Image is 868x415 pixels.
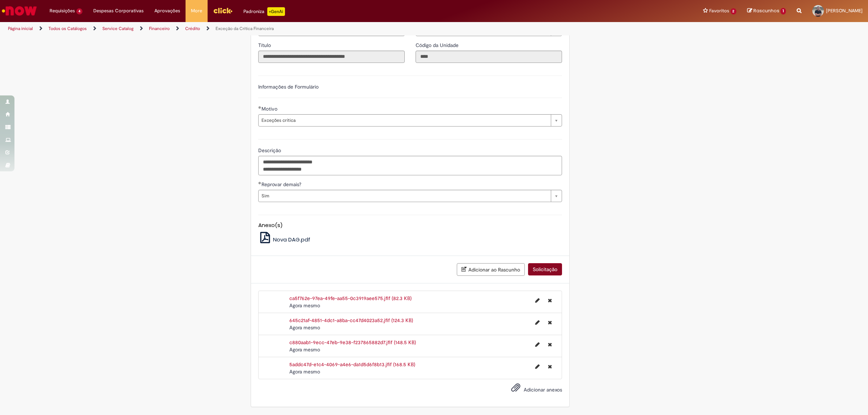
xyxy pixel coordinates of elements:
[258,84,319,90] label: Informações de Formulário
[258,156,562,176] textarea: Descrição
[289,302,320,309] time: 29/08/2025 17:19:40
[289,346,320,353] time: 29/08/2025 17:19:39
[93,7,144,14] span: Despesas Corporativas
[531,317,544,328] button: Editar nome de arquivo 645c21af-4851-4dc1-a8ba-cc47d4023a52.jfif
[258,106,261,109] span: Obrigatório Preenchido
[289,324,320,331] time: 29/08/2025 17:19:39
[261,106,279,112] span: Motivo
[457,263,525,276] button: Adicionar ao Rascunho
[747,8,786,14] a: Rascunhos
[8,26,33,31] a: Página inicial
[243,7,285,16] div: Padroniza
[528,263,562,275] button: Solicitação
[261,181,303,188] span: Reprovar demais?
[258,42,272,49] label: Somente leitura - Título
[709,7,729,14] span: Favoritos
[191,7,202,14] span: More
[1,4,38,18] img: ServiceNow
[258,181,261,184] span: Obrigatório Preenchido
[258,222,562,228] h5: Anexo(s)
[258,236,311,243] a: Nova DAG.pdf
[261,115,547,126] span: Exceções crítica
[289,368,320,375] span: Agora mesmo
[531,339,544,350] button: Editar nome de arquivo c880aab1-9ecc-47eb-9e38-f237865882d7.jfif
[289,339,416,346] a: c880aab1-9ecc-47eb-9e38-f237865882d7.jfif (148.5 KB)
[509,381,522,398] button: Adicionar anexos
[753,7,779,14] span: Rascunhos
[416,42,460,49] label: Somente leitura - Código da Unidade
[544,339,556,350] button: Excluir c880aab1-9ecc-47eb-9e38-f237865882d7.jfif
[531,295,544,306] button: Editar nome de arquivo ca5f762e-97ea-49fe-aa55-0c3919aee575.jfif
[258,51,405,63] input: Título
[524,386,562,393] span: Adicionar anexos
[48,26,87,31] a: Todos os Catálogos
[416,51,562,63] input: Código da Unidade
[289,346,320,353] span: Agora mesmo
[50,7,75,14] span: Requisições
[289,295,412,301] a: ca5f762e-97ea-49fe-aa55-0c3919aee575.jfif (82.3 KB)
[289,368,320,375] time: 29/08/2025 17:19:38
[154,7,180,14] span: Aprovações
[267,7,285,16] p: +GenAi
[273,236,310,243] span: Nova DAG.pdf
[531,361,544,372] button: Editar nome de arquivo 5addc47d-e1c4-4069-a4e6-da1d5d6f8b13.jfif
[289,324,320,331] span: Agora mesmo
[149,26,170,31] a: Financeiro
[780,8,786,14] span: 1
[258,42,272,48] span: Somente leitura - Título
[216,26,274,31] a: Exceção da Crítica Financeira
[544,361,556,372] button: Excluir 5addc47d-e1c4-4069-a4e6-da1d5d6f8b13.jfif
[289,302,320,309] span: Agora mesmo
[826,8,863,14] span: [PERSON_NAME]
[544,295,556,306] button: Excluir ca5f762e-97ea-49fe-aa55-0c3919aee575.jfif
[76,8,82,14] span: 4
[258,147,282,154] span: Descrição
[5,22,573,35] ul: Trilhas de página
[731,8,737,14] span: 2
[544,317,556,328] button: Excluir 645c21af-4851-4dc1-a8ba-cc47d4023a52.jfif
[102,26,133,31] a: Service Catalog
[185,26,200,31] a: Crédito
[213,5,233,16] img: click_logo_yellow_360x200.png
[289,361,415,368] a: 5addc47d-e1c4-4069-a4e6-da1d5d6f8b13.jfif (168.5 KB)
[416,42,460,48] span: Somente leitura - Código da Unidade
[289,317,413,324] a: 645c21af-4851-4dc1-a8ba-cc47d4023a52.jfif (124.3 KB)
[261,190,547,202] span: Sim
